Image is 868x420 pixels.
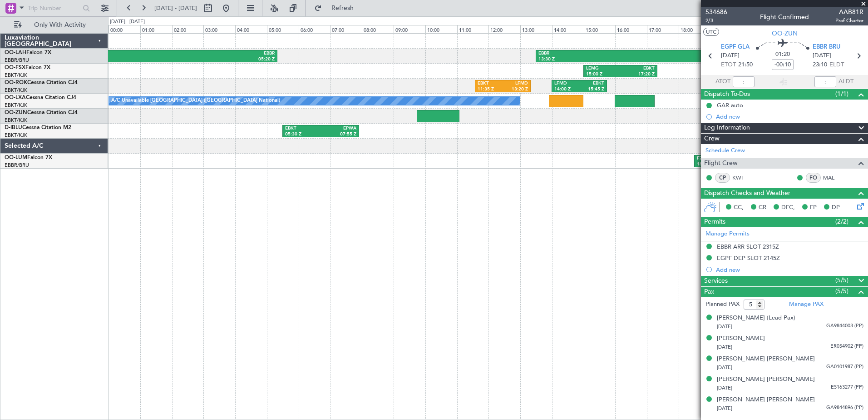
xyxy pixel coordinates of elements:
[717,364,732,371] span: [DATE]
[285,125,321,132] div: EBKT
[829,60,844,70] span: ELDT
[5,65,25,70] span: OO-FSX
[826,322,863,330] span: GA9844003 (PP)
[704,123,750,133] span: Leg Information
[5,155,27,160] span: OO-LUM
[24,22,96,28] span: Only With Activity
[5,95,26,100] span: OO-LXA
[835,275,848,285] span: (5/5)
[394,25,425,33] div: 09:00
[5,95,76,100] a: OO-LXACessna Citation CJ4
[586,65,621,72] div: LEMG
[679,25,710,33] div: 18:00
[538,50,722,57] div: EBBR
[5,155,52,160] a: OO-LUMFalcon 7X
[5,110,27,115] span: OO-ZUN
[835,89,848,99] span: (1/1)
[503,80,528,87] div: LFMD
[826,363,863,371] span: GA0101987 (PP)
[704,276,728,286] span: Services
[5,80,78,85] a: OO-ROKCessna Citation CJ4
[704,158,738,169] span: Flight Crew
[615,25,647,33] div: 16:00
[738,60,753,70] span: 21:50
[5,102,27,109] a: EBKT/KJK
[717,375,815,384] div: [PERSON_NAME] [PERSON_NAME]
[705,300,740,309] label: Planned PAX
[321,131,356,138] div: 07:55 Z
[554,80,579,87] div: LFMD
[579,86,604,93] div: 15:45 Z
[697,161,736,168] div: 18:30 Z
[5,80,27,85] span: OO-ROK
[717,405,732,412] span: [DATE]
[772,29,798,38] span: OO-ZUN
[760,12,809,22] div: Flight Confirmed
[733,76,755,87] input: --:--
[478,86,503,93] div: 11:35 Z
[781,203,795,212] span: DFC,
[488,25,520,33] div: 12:00
[620,71,655,78] div: 17:20 Z
[110,18,145,26] div: [DATE] - [DATE]
[813,60,827,70] span: 23:10
[789,300,824,309] a: Manage PAX
[697,155,736,162] div: FZAA
[5,50,26,55] span: OO-LAH
[704,134,720,144] span: Crew
[5,125,22,130] span: D-IBLU
[715,173,730,183] div: CP
[717,355,815,364] div: [PERSON_NAME] [PERSON_NAME]
[721,43,750,52] span: EGPF GLA
[759,203,766,212] span: CR
[503,86,528,93] div: 13:20 Z
[717,254,780,262] div: EGPF DEP SLOT 2145Z
[715,77,730,86] span: ATOT
[5,65,50,70] a: OO-FSXFalcon 7X
[310,1,365,15] button: Refresh
[705,230,750,239] a: Manage Permits
[579,80,604,87] div: EBKT
[111,94,280,108] div: A/C Unavailable [GEOGRAPHIC_DATA] ([GEOGRAPHIC_DATA] National)
[705,146,745,155] a: Schedule Crew
[716,113,863,120] div: Add new
[552,25,584,33] div: 14:00
[5,87,27,94] a: EBKT/KJK
[716,266,863,274] div: Add new
[705,17,727,25] span: 2/3
[703,28,719,36] button: UTC
[705,7,727,17] span: 534686
[330,25,362,33] div: 07:00
[647,25,679,33] div: 17:00
[806,173,821,183] div: FO
[835,17,863,25] span: Pref Charter
[704,287,714,297] span: Pax
[10,18,99,32] button: Only With Activity
[721,51,740,60] span: [DATE]
[717,334,765,343] div: [PERSON_NAME]
[5,57,29,64] a: EBBR/BRU
[838,77,853,86] span: ALDT
[5,125,71,130] a: D-IBLUCessna Citation M2
[835,217,848,226] span: (2/2)
[5,110,78,115] a: OO-ZUNCessna Citation CJ4
[717,314,795,323] div: [PERSON_NAME] (Lead Pax)
[586,71,621,78] div: 15:00 Z
[203,25,235,33] div: 03:00
[267,25,299,33] div: 05:00
[717,323,732,330] span: [DATE]
[161,56,275,63] div: 05:20 Z
[425,25,457,33] div: 10:00
[554,86,579,93] div: 14:00 Z
[826,404,863,412] span: GA9844896 (PP)
[717,385,732,391] span: [DATE]
[717,395,815,405] div: [PERSON_NAME] [PERSON_NAME]
[5,117,27,124] a: EBKT/KJK
[732,174,753,182] a: KWI
[520,25,552,33] div: 13:00
[478,80,503,87] div: EBKT
[734,203,744,212] span: CC,
[321,125,356,132] div: EPWA
[140,25,172,33] div: 01:00
[154,4,197,12] span: [DATE] - [DATE]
